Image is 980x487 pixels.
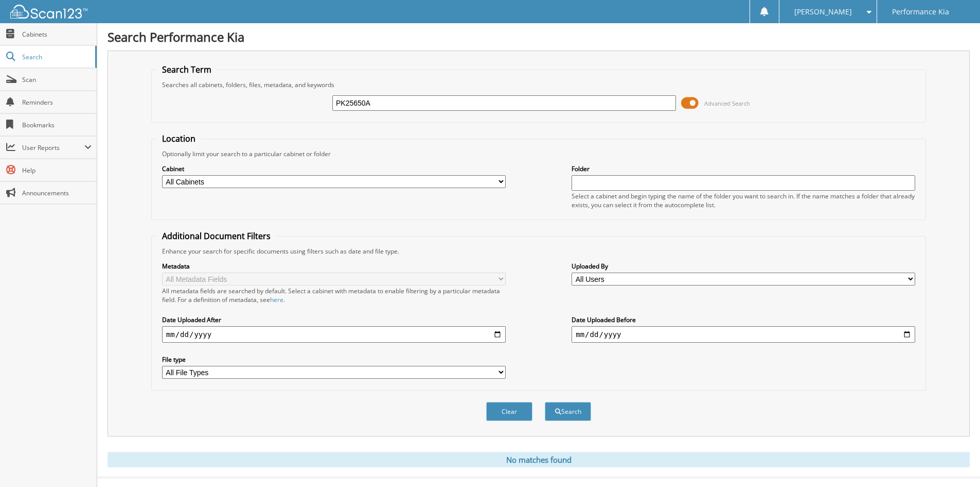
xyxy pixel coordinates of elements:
span: Performance Kia [892,9,949,15]
label: Date Uploaded Before [572,315,915,324]
input: end [572,326,915,343]
h1: Search Performance Kia [108,28,970,45]
button: Clear [486,402,532,421]
span: Announcements [22,189,92,197]
button: Search [545,402,591,421]
input: start [162,326,506,343]
legend: Additional Document Filters [157,230,276,242]
img: scan123-logo-white.svg [10,5,87,19]
span: Bookmarks [22,121,92,129]
span: User Reports [22,143,84,152]
div: No matches found [108,452,970,467]
div: Searches all cabinets, folders, files, metadata, and keywords [157,80,920,89]
legend: Location [157,133,201,144]
label: Metadata [162,262,506,271]
div: Optionally limit your search to a particular cabinet or folder [157,149,920,158]
label: Folder [572,164,915,173]
span: Help [22,166,92,175]
span: Search [22,53,90,61]
div: Select a cabinet and begin typing the name of the folder you want to search in. If the name match... [572,192,915,209]
span: Scan [22,75,92,84]
span: Advanced Search [704,99,750,107]
label: Uploaded By [572,262,915,271]
span: Cabinets [22,30,92,39]
div: Enhance your search for specific documents using filters such as date and file type. [157,247,920,256]
label: File type [162,355,506,364]
span: [PERSON_NAME] [794,9,852,15]
span: Reminders [22,98,92,107]
legend: Search Term [157,64,217,75]
label: Date Uploaded After [162,315,506,324]
div: All metadata fields are searched by default. Select a cabinet with metadata to enable filtering b... [162,287,506,304]
label: Cabinet [162,164,506,173]
a: here [270,295,283,304]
